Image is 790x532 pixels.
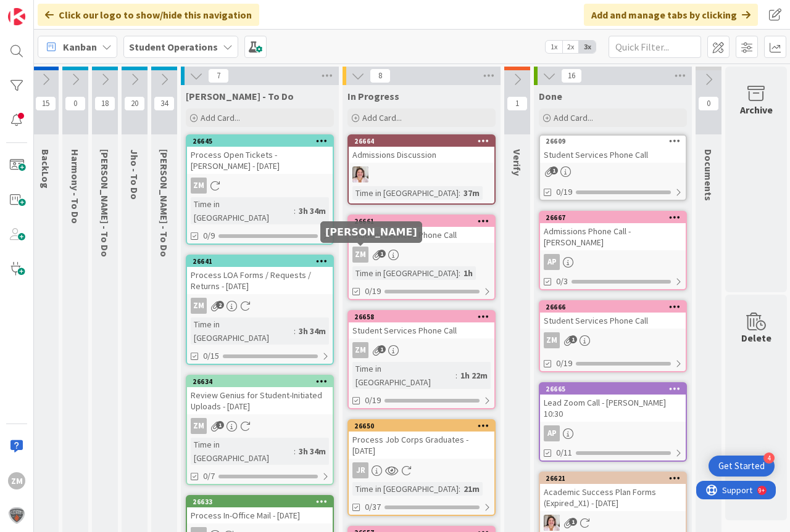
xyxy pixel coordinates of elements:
div: Academic Success Plan Forms (Expired_X1) - [DATE] [540,484,686,511]
div: EW [349,166,494,182]
div: ZM [187,418,333,434]
span: 0/19 [365,394,381,407]
img: EW [352,166,368,182]
span: Documents [702,149,715,201]
span: Add Card... [554,112,593,123]
span: 1 [569,335,577,343]
span: 0/19 [365,285,381,298]
span: In Progress [347,90,399,102]
div: AP [540,425,686,441]
div: 26621Academic Success Plan Forms (Expired_X1) - [DATE] [540,473,686,511]
div: Admissions Discussion [349,147,494,163]
img: avatar [8,507,25,524]
div: ZM [352,342,368,358]
div: Process Open Tickets - [PERSON_NAME] - [DATE] [187,147,333,174]
span: 0/19 [556,186,572,198]
div: ZM [191,418,207,434]
span: 0/15 [203,350,219,362]
span: Verify [511,149,523,176]
div: 26665Lead Zoom Call - [PERSON_NAME] 10:30 [540,383,686,422]
a: 26658Student Services Phone CallZMTime in [GEOGRAPHIC_DATA]:1h 22m0/19 [347,310,496,409]
div: 26621 [546,474,686,483]
div: ZM [352,247,368,263]
span: Amanda - To Do [158,149,170,257]
div: Process Job Corps Graduates - [DATE] [349,432,494,459]
span: : [459,186,460,200]
div: 26641 [187,256,333,267]
span: 1 [378,345,386,353]
div: ZM [187,178,333,194]
div: 3h 34m [296,444,329,458]
div: Time in [GEOGRAPHIC_DATA] [352,362,455,389]
div: 26609Student Services Phone Call [540,136,686,163]
span: 1 [569,518,577,526]
div: 26633 [187,496,333,507]
span: 1 [378,250,386,258]
div: 26634 [187,376,333,387]
div: 1h 22m [457,369,491,382]
div: AP [544,425,560,441]
div: 21m [460,482,483,496]
div: 26666 [540,301,686,313]
div: ZM [187,298,333,314]
div: 26609 [546,137,686,145]
div: Get Started [718,460,765,472]
h5: [PERSON_NAME] [325,226,417,238]
a: 26609Student Services Phone Call0/19 [539,134,687,201]
div: ZM [191,298,207,314]
a: 26641Process LOA Forms / Requests / Returns - [DATE]ZMTime in [GEOGRAPHIC_DATA]:3h 34m0/15 [186,255,334,365]
div: 26645Process Open Tickets - [PERSON_NAME] - [DATE] [187,136,333,174]
b: Student Operations [129,41,218,53]
a: 26667Admissions Phone Call - [PERSON_NAME]AP0/3 [539,211,687,290]
a: 26666Student Services Phone CallZM0/19 [539,300,687,372]
div: 26661Student Services Phone Call [349,216,494,243]
span: 0 [698,96,719,111]
div: 26641 [193,257,333,266]
div: 26621 [540,473,686,484]
div: 26664Admissions Discussion [349,136,494,163]
span: Support [26,2,56,17]
div: Time in [GEOGRAPHIC_DATA] [352,482,459,496]
div: EW [540,515,686,531]
div: AP [540,254,686,270]
div: 26658Student Services Phone Call [349,311,494,338]
span: Kanban [63,39,97,54]
div: AP [544,254,560,270]
span: 15 [35,96,56,111]
div: 26666 [546,303,686,311]
div: 26609 [540,136,686,147]
div: 26661 [354,217,494,226]
div: 26658 [349,311,494,322]
span: : [459,482,460,496]
div: ZM [349,247,494,263]
div: Process In-Office Mail - [DATE] [187,507,333,523]
img: EW [544,515,560,531]
span: 3x [579,41,596,53]
span: 1x [546,41,562,53]
span: 0/19 [556,357,572,370]
div: 26650Process Job Corps Graduates - [DATE] [349,420,494,459]
div: Add and manage tabs by clicking [584,4,758,26]
span: 0/3 [556,275,568,288]
div: 26634 [193,377,333,386]
a: 26634Review Genius for Student-Initiated Uploads - [DATE]ZMTime in [GEOGRAPHIC_DATA]:3h 34m0/7 [186,375,334,485]
div: 26650 [354,422,494,430]
span: 20 [124,96,145,111]
div: 26665 [540,383,686,395]
div: JR [352,462,368,478]
span: Jho - To Do [128,149,141,200]
div: ZM [191,178,207,194]
span: 0 [65,96,86,111]
span: 0/37 [365,501,381,514]
a: 26665Lead Zoom Call - [PERSON_NAME] 10:30AP0/11 [539,382,687,462]
div: Time in [GEOGRAPHIC_DATA] [352,266,459,280]
div: Delete [741,330,771,345]
span: 2 [216,301,224,309]
div: 26645 [187,136,333,147]
div: Process LOA Forms / Requests / Returns - [DATE] [187,267,333,294]
div: 26641Process LOA Forms / Requests / Returns - [DATE] [187,256,333,294]
div: 3h 34m [296,324,329,338]
span: BackLog [39,149,52,189]
span: 2x [562,41,579,53]
a: 26661Student Services Phone CallZMTime in [GEOGRAPHIC_DATA]:1h0/19 [347,215,496,300]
